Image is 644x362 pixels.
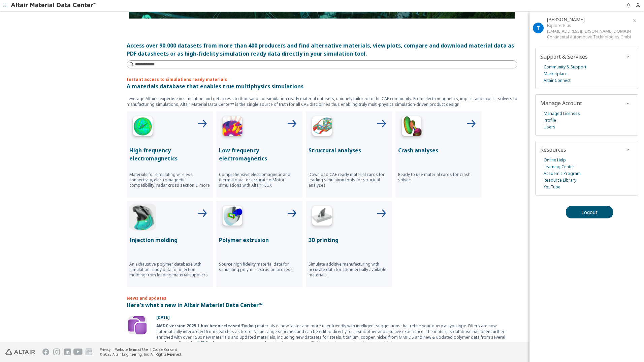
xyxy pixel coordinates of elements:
[309,236,389,244] p: 3D printing
[547,23,631,28] div: ExplorerPlus
[156,323,242,329] b: AMDC version 2025.1 has been released!
[156,323,517,346] div: Finding materials is now faster and more user friendly with intelligent suggestions that refine y...
[398,114,425,141] img: Crash Analyses Icon
[5,349,35,355] img: Altair Engineering
[547,34,631,40] div: Continental Automotive Technologies GmbH
[127,111,213,198] button: High Frequency IconHigh frequency electromagneticsMaterials for simulating wireless connectivity,...
[11,2,97,9] img: Altair Material Data Center
[544,124,555,130] a: Users
[581,209,598,215] span: Logout
[127,201,213,287] button: Injection Molding IconInjection moldingAn exhaustive polymer database with simulation ready data ...
[319,340,328,346] a: here
[544,70,568,77] a: Marketplace
[309,204,335,231] img: 3D Printing Icon
[309,146,389,154] p: Structural analyses
[395,111,482,198] button: Crash Analyses IconCrash analysesReady to use material cards for crash solvers
[547,28,631,34] div: [EMAIL_ADDRESS][PERSON_NAME][DOMAIN_NAME]
[309,114,335,141] img: Structural Analyses Icon
[309,262,389,278] p: Simulate additive manufacturing with accurate data for commercially available materials
[306,201,392,287] button: 3D Printing Icon3D printingSimulate additive manufacturing with accurate data for commercially av...
[127,41,517,58] div: Access over 90,000 datasets from more than 400 producers and find alternative materials, view plo...
[544,177,576,184] a: Resource Library
[216,111,302,198] button: Low Frequency IconLow frequency electromagneticsComprehensive electromagnetic and thermal data fo...
[129,236,210,244] p: Injection molding
[219,172,300,188] p: Comprehensive electromagnetic and thermal data for accurate e-Motor simulations with Altair FLUX
[544,184,560,190] a: YouTube
[129,172,210,188] p: Materials for simulating wireless connectivity, electromagnetic compatibility, radar cross sectio...
[544,110,580,117] a: Managed Licenses
[156,314,517,320] p: [DATE]
[127,77,517,82] p: Instant access to simulations ready materials
[537,25,540,31] span: T
[540,53,588,60] span: Support & Services
[219,146,300,162] p: Low frequency electromagnetics
[129,114,156,141] img: High Frequency Icon
[547,16,585,23] span: Tamas Krausz
[540,99,582,107] span: Manage Account
[398,146,479,154] p: Crash analyses
[153,347,177,352] a: Cookie Consent
[127,301,517,309] p: Here's what's new in Altair Material Data Center™
[219,114,246,141] img: Low Frequency Icon
[219,236,300,244] p: Polymer extrusion
[127,82,517,90] p: A materials database that enables true multiphysics simulations
[219,204,246,231] img: Polymer Extrusion Icon
[566,206,613,218] button: Logout
[544,157,566,163] a: Online Help
[100,352,182,357] div: © 2025 Altair Engineering, Inc. All Rights Reserved.
[544,77,571,84] a: Altair Connect
[306,111,392,198] button: Structural Analyses IconStructural analysesDownload CAE ready material cards for leading simulati...
[196,340,235,346] a: AMDC release notes
[309,172,389,188] p: Download CAE ready material cards for leading simulation tools for structual analyses
[127,295,517,301] p: News and updates
[129,204,156,231] img: Injection Molding Icon
[129,262,210,278] p: An exhaustive polymer database with simulation ready data for injection molding from leading mate...
[544,117,556,124] a: Profile
[544,64,586,70] a: Community & Support
[398,172,479,183] p: Ready to use material cards for crash solvers
[544,163,574,170] a: Learning Center
[127,96,517,107] p: Leverage Altair’s expertise in simulation and get access to thousands of simulation ready materia...
[100,347,110,352] a: Privacy
[115,347,148,352] a: Website Terms of Use
[544,170,581,177] a: Academic Program
[216,201,302,287] button: Polymer Extrusion IconPolymer extrusionSource high fidelity material data for simulating polymer ...
[127,314,148,336] img: Update Icon Software
[540,146,566,153] span: Resources
[129,146,210,162] p: High frequency electromagnetics
[219,262,300,272] p: Source high fidelity material data for simulating polymer extrusion process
